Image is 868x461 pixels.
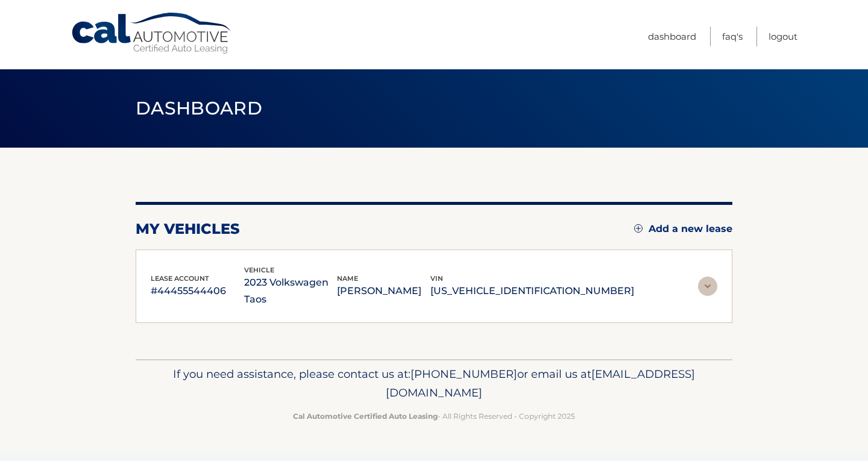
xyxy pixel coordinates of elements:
strong: Cal Automotive Certified Auto Leasing [293,412,438,421]
span: vehicle [244,266,274,274]
a: Cal Automotive [71,12,233,55]
p: If you need assistance, please contact us at: or email us at [143,365,725,403]
img: accordion-rest.svg [698,277,717,296]
span: lease account [151,274,209,283]
p: [PERSON_NAME] [337,283,430,299]
p: #44455544406 [151,283,244,299]
span: [PHONE_NUMBER] [410,367,517,381]
h2: my vehicles [136,220,240,238]
a: Add a new lease [634,223,732,235]
p: - All Rights Reserved - Copyright 2025 [143,410,725,422]
img: add.svg [634,224,643,233]
span: name [337,274,358,283]
a: FAQ's [722,27,743,46]
a: Dashboard [648,27,696,46]
p: [US_VEHICLE_IDENTIFICATION_NUMBER] [430,283,634,299]
span: Dashboard [136,97,262,119]
span: vin [430,274,443,283]
p: 2023 Volkswagen Taos [244,274,338,308]
a: Logout [769,27,797,46]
